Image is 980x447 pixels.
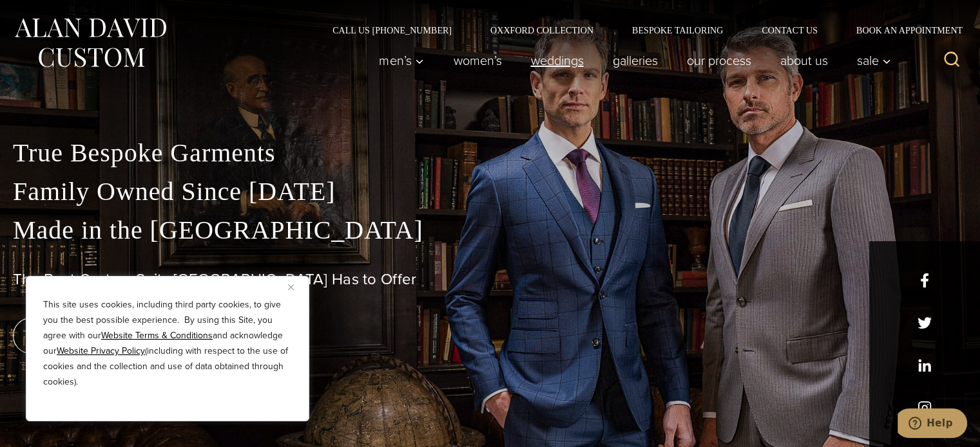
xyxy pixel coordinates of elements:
a: Bespoke Tailoring [613,26,742,35]
button: Close [288,279,303,295]
a: Galleries [598,48,672,73]
a: Website Terms & Conditions [101,329,213,342]
nav: Secondary Navigation [313,26,967,35]
a: Website Privacy Policy [57,344,145,358]
p: This site uses cookies, including third party cookies, to give you the best possible experience. ... [43,297,292,390]
nav: Primary Navigation [365,48,898,73]
a: Call Us [PHONE_NUMBER] [313,26,471,35]
a: book an appointment [13,318,193,354]
button: View Search Form [936,45,967,76]
iframe: Opens a widget where you can chat to one of our agents [898,408,967,441]
button: Men’s sub menu toggle [365,48,439,73]
a: About Us [765,48,842,73]
a: Women’s [439,48,516,73]
button: Sale sub menu toggle [842,48,898,73]
img: Alan David Custom [13,14,168,71]
a: Contact Us [742,26,837,35]
a: Our Process [672,48,765,73]
h1: The Best Custom Suits [GEOGRAPHIC_DATA] Has to Offer [13,270,967,289]
a: Oxxford Collection [471,26,613,35]
p: True Bespoke Garments Family Owned Since [DATE] Made in the [GEOGRAPHIC_DATA] [13,134,967,250]
a: weddings [516,48,598,73]
img: Close [288,284,294,290]
a: Book an Appointment [837,26,967,35]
